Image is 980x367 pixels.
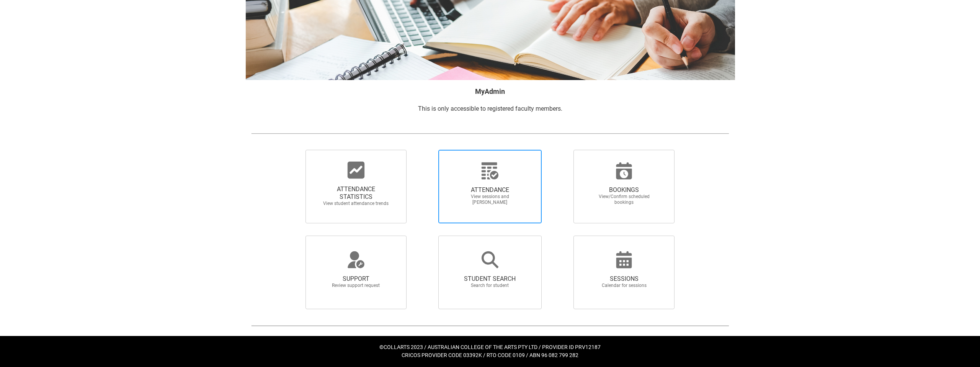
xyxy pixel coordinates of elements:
span: ATTENDANCE STATISTICS [322,185,390,201]
span: View student attendance trends [322,201,390,206]
span: BOOKINGS [590,186,658,194]
span: View sessions and [PERSON_NAME] [456,194,524,205]
span: Review support request [322,283,390,288]
span: SUPPORT [322,275,390,283]
h2: MyAdmin [251,86,729,97]
span: View/Confirm scheduled bookings [590,194,658,205]
span: SESSIONS [590,275,658,283]
span: Calendar for sessions [590,283,658,288]
span: Search for student [456,283,524,288]
span: This is only accessible to registered faculty members. [418,105,562,112]
span: ATTENDANCE [456,186,524,194]
img: REDU_GREY_LINE [251,321,729,329]
span: STUDENT SEARCH [456,275,524,283]
img: REDU_GREY_LINE [251,129,729,138]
